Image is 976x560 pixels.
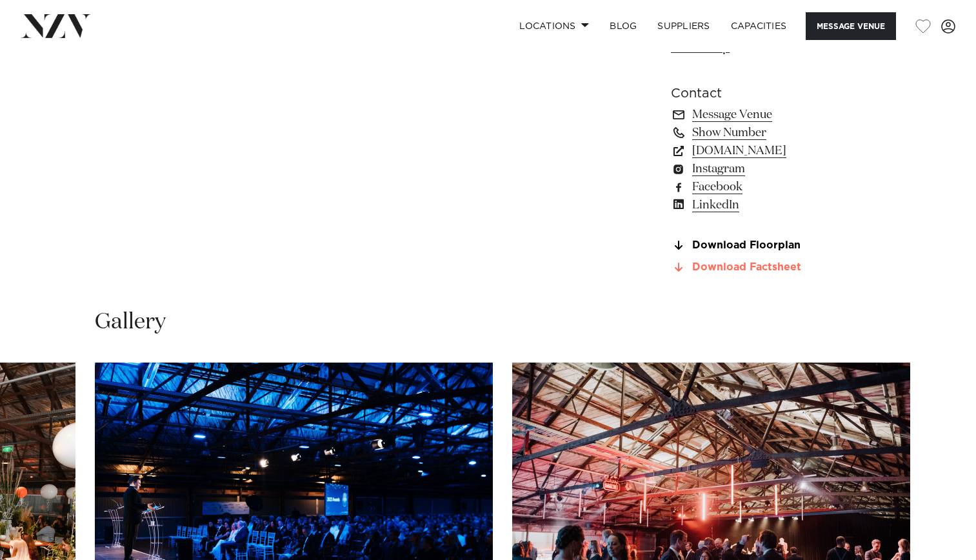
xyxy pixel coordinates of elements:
a: See on map [671,43,730,54]
a: Capacities [721,12,797,40]
a: BLOG [599,12,647,40]
button: Message Venue [806,12,896,40]
a: Download Factsheet [671,262,881,274]
a: LinkedIn [671,196,881,214]
img: nzv-logo.png [21,14,91,37]
a: Message Venue [671,106,881,124]
a: Locations [509,12,599,40]
a: Facebook [671,178,881,196]
a: [DOMAIN_NAME] [671,142,881,160]
a: Instagram [671,160,881,178]
a: SUPPLIERS [647,12,720,40]
a: Download Floorplan [671,240,881,252]
a: Show Number [671,124,881,142]
h6: Contact [671,84,881,103]
h2: Gallery [95,308,166,337]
